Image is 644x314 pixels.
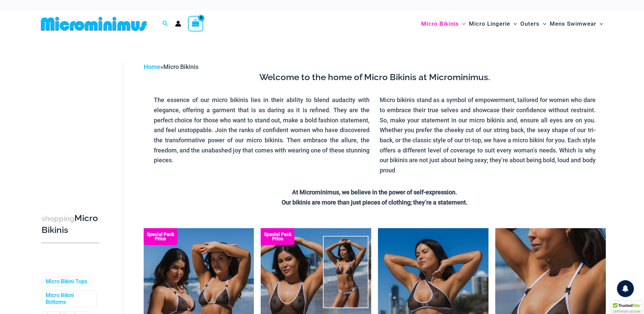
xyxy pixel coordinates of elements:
span: Menu Toggle [459,15,466,32]
a: Account icon link [175,21,181,27]
span: Micro Lingerie [469,15,510,32]
span: Menu Toggle [510,15,517,32]
span: Micro Bikinis [421,15,459,32]
iframe: TrustedSite Certified [42,56,102,192]
a: Micro Bikini Bottoms [46,292,92,306]
span: Mens Swimwear [550,15,596,32]
p: Micro bikinis stand as a symbol of empowerment, tailored for women who dare to embrace their true... [380,95,596,175]
nav: Site Navigation [419,13,606,35]
a: Mens SwimwearMenu ToggleMenu Toggle [548,14,605,34]
span: » [144,63,198,70]
strong: Our bikinis are more than just pieces of clothing; they’re a statement. [282,199,468,206]
a: Home [144,63,160,70]
img: MM SHOP LOGO FLAT [38,16,149,31]
span: shopping [42,214,74,223]
a: Search icon link [162,20,168,28]
div: TrustedSite Certified [611,301,642,314]
a: View Shopping Cart, empty [188,16,204,31]
a: Micro BikinisMenu ToggleMenu Toggle [420,14,467,34]
a: Micro LingerieMenu ToggleMenu Toggle [467,14,519,34]
a: Micro Bikini Tops [46,278,87,285]
b: Special Pack Price [261,232,294,241]
strong: At Microminimus, we believe in the power of self-expression. [292,189,457,196]
p: The essence of our micro bikinis lies in their ability to blend audacity with elegance, offering ... [154,95,370,165]
b: Special Pack Price [144,232,177,241]
a: OutersMenu ToggleMenu Toggle [519,14,548,34]
h3: Welcome to the home of Micro Bikinis at Microminimus. [149,72,601,83]
span: Outers [520,15,540,32]
span: Menu Toggle [596,15,603,32]
span: Micro Bikinis [163,63,198,70]
span: Menu Toggle [540,15,546,32]
h3: Micro Bikinis [42,213,99,236]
